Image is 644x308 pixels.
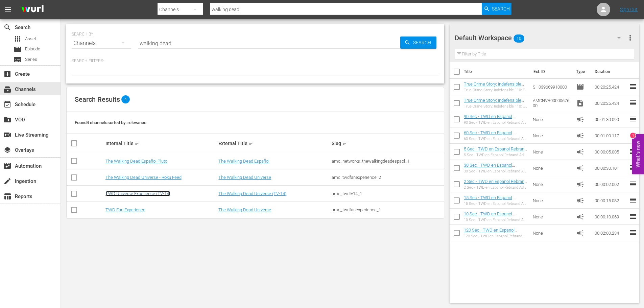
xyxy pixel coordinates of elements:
div: Channels [72,34,131,53]
span: Series [25,56,37,63]
a: TWD Fan Experience [105,207,145,212]
span: Ad [576,132,584,140]
span: Episode [25,46,40,52]
span: Ad [576,164,584,172]
p: Search Filters: [72,58,439,64]
span: Search [410,37,436,49]
span: 4 [121,95,130,103]
span: menu [4,5,12,14]
a: The Walking Dead Universe (TV-14) [218,191,286,196]
span: sort [342,140,348,146]
a: The Walking Dead Español [218,159,269,164]
td: 00:01:00.117 [592,127,629,144]
td: None [530,144,573,160]
span: Live Streaming [3,131,11,139]
td: 00:20:25.424 [592,79,629,95]
a: True Crime Story: Indefensible 110: El elefante en el útero [464,98,524,108]
span: Episode [576,83,584,91]
span: Found 4 channels sorted by: relevance [75,120,146,125]
td: 00:02:00.234 [592,225,629,241]
div: amc_networks_thewalkingdeadespaol_1 [332,159,443,164]
td: 00:00:02.002 [592,176,629,192]
span: reorder [629,196,637,204]
span: VOD [3,116,11,124]
span: Ingestion [3,177,11,185]
span: reorder [629,82,637,91]
div: External Title [218,139,330,147]
th: Title [464,62,529,81]
div: 90 Sec - TWD en Espanol Rebrand Ad Slates-90s- SLATE [464,120,528,125]
td: None [530,192,573,209]
span: Ad [576,148,584,156]
td: None [530,160,573,176]
span: Create [3,70,11,78]
a: Sign Out [620,7,638,12]
a: The Walking Dead Universe [218,175,271,180]
span: Channels [3,85,11,93]
span: reorder [629,164,637,172]
div: 10 Sec - TWD en Espanol Rebrand Ad Slates-10s- SLATE [464,218,528,222]
span: reorder [629,99,637,107]
span: Ad [576,180,584,188]
th: Ext. ID [529,62,572,81]
a: The Walking Dead Universe [218,207,271,212]
a: The Walking Dead Universe - Roku Feed [105,175,182,180]
td: None [530,111,573,127]
a: True Crime Story: Indefensible 110: El elefante en el útero [464,81,524,92]
a: 5 Sec - TWD en Espanol Rebrand Ad Slates-5s- SLATE [464,146,527,157]
span: Video [576,99,584,107]
span: sort [248,140,255,146]
div: 120 Sec - TWD en Espanol Rebrand Ad Slates-120s- SLATE [464,234,528,238]
button: Open Feedback Widget [632,134,644,174]
span: more_vert [626,34,634,42]
div: 1 [630,133,636,138]
span: Search [492,3,510,15]
span: Asset [14,35,22,43]
a: 90 Sec - TWD en Espanol Rebrand Ad Slates-90s- SLATE [464,114,522,124]
div: 15 Sec - TWD en Espanol Rebrand Ad Slates-15s- SLATE [464,202,528,206]
a: TWD Universe Experience (TV-14) [105,191,170,196]
a: The Walking Dead Español Pluto [105,159,167,164]
a: 60 Sec - TWD en Espanol Rebrand Ad Slates-60s- SLATE [464,130,522,140]
a: 30 Sec - TWD en Espanol Rebrand Ad Slates-30s- SLATE [464,163,522,173]
td: None [530,225,573,241]
div: True Crime Story: Indefensible 110: El elefante en el útero [464,104,528,109]
td: 00:00:30.101 [592,160,629,176]
div: amc_twdtv14_1 [332,191,443,196]
button: Search [482,3,511,15]
td: 00:20:25.424 [592,95,629,111]
span: reorder [629,212,637,220]
img: ans4CAIJ8jUAAAAAAAAAAAAAAAAAAAAAAAAgQb4GAAAAAAAAAAAAAAAAAAAAAAAAJMjXAAAAAAAAAAAAAAAAAAAAAAAAgAT5G... [16,2,49,18]
span: Ad [576,196,584,205]
span: Ad [576,115,584,123]
span: sort [135,140,141,146]
span: reorder [629,131,637,139]
div: 2 Sec - TWD en Espanol Rebrand Ad Slates-2s- SLATE [464,185,528,190]
span: reorder [629,147,637,156]
a: 15 Sec - TWD en Espanol Rebrand Ad Slates-15s- SLATE [464,195,522,205]
span: reorder [629,180,637,188]
div: Internal Title [105,139,217,147]
div: amc_twdfanexperience_2 [332,175,443,180]
button: Search [400,37,436,49]
span: 10 [514,31,524,46]
span: Overlays [3,146,11,154]
td: SH039669910000 [530,79,573,95]
td: 00:01:30.090 [592,111,629,127]
td: 00:00:10.069 [592,209,629,225]
button: more_vert [626,30,634,46]
div: True Crime Story: Indefensible 110: El elefante en el útero [464,88,528,92]
div: amc_twdfanexperience_1 [332,207,443,212]
th: Duration [591,62,631,81]
td: 00:00:15.082 [592,192,629,209]
span: Automation [3,162,11,170]
td: 00:00:05.005 [592,144,629,160]
td: None [530,209,573,225]
div: Default Workspace [455,28,627,47]
td: AMCNVR0000067600 [530,95,573,111]
a: 10 Sec - TWD en Espanol Rebrand Ad Slates-10s- SLATE [464,211,522,221]
div: 30 Sec - TWD en Espanol Rebrand Ad Slates-30s- SLATE [464,169,528,173]
span: reorder [629,229,637,237]
span: Search [3,23,11,31]
div: 60 Sec - TWD en Espanol Rebrand Ad Slates-60s- SLATE [464,137,528,141]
